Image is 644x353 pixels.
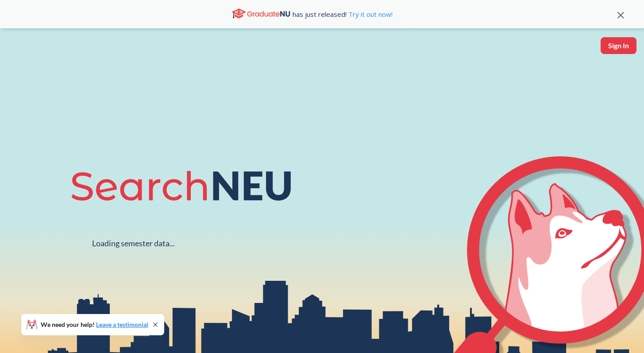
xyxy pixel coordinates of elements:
[9,37,30,64] img: sandbox logo
[96,321,148,328] a: Leave a testimonial
[92,238,175,248] div: Loading semester data...
[9,37,30,67] a: sandbox logo
[293,9,393,19] span: has just released!
[601,37,636,54] button: Sign In
[41,322,148,328] span: We need your help!
[347,10,393,19] a: Try it out now!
